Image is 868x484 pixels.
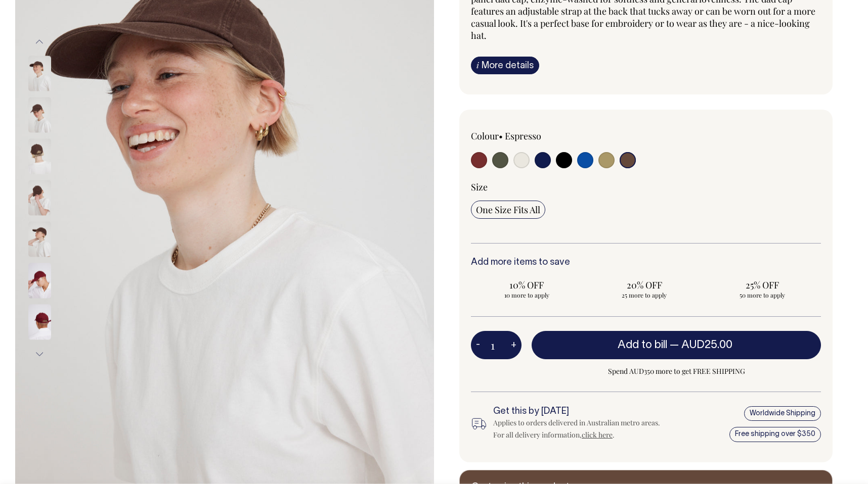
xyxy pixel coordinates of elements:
span: • [499,130,503,142]
span: 20% OFF [594,279,696,291]
img: espresso [28,139,51,174]
button: - [471,335,485,355]
img: burgundy [28,305,51,340]
h6: Add more items to save [471,258,821,268]
span: 25% OFF [711,279,813,291]
a: iMore details [471,57,539,74]
input: 25% OFF 50 more to apply [706,276,818,302]
a: click here [582,430,613,440]
div: Colour [471,130,611,142]
button: + [506,335,522,355]
span: Add to bill [618,340,667,350]
span: 50 more to apply [711,291,813,299]
button: Add to bill —AUD25.00 [532,331,821,359]
div: Applies to orders delivered in Australian metro areas. For all delivery information, . [493,417,662,441]
label: Espresso [505,130,541,142]
span: AUD25.00 [681,340,732,350]
span: 10 more to apply [476,291,578,299]
span: Spend AUD350 more to get FREE SHIPPING [532,365,821,377]
span: 25 more to apply [594,291,696,299]
img: espresso [28,180,51,216]
h6: Get this by [DATE] [493,407,662,417]
img: espresso [28,222,51,257]
img: espresso [28,98,51,133]
input: 10% OFF 10 more to apply [471,276,583,302]
span: i [476,60,479,70]
button: Previous [32,30,47,53]
div: Size [471,181,821,193]
img: burgundy [28,263,51,299]
span: — [670,340,735,350]
button: Next [32,343,47,366]
img: espresso [28,56,51,91]
input: 20% OFF 25 more to apply [589,276,701,302]
span: 10% OFF [476,279,578,291]
input: One Size Fits All [471,201,545,219]
span: One Size Fits All [476,204,540,216]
